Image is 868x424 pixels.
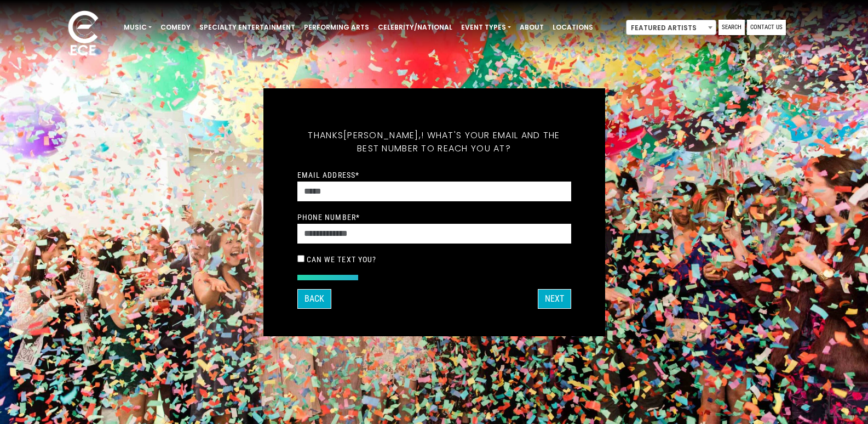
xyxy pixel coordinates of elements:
img: ece_new_logo_whitev2-1.png [56,8,111,61]
a: Search [718,20,745,35]
span: [PERSON_NAME], [343,129,421,142]
button: Next [538,289,571,309]
button: Back [297,289,331,309]
a: Comedy [156,18,195,37]
a: Performing Arts [300,18,373,37]
a: Music [119,18,156,37]
label: Email Address [297,170,360,180]
a: Contact Us [747,20,786,35]
label: Can we text you? [307,255,377,264]
label: Phone Number [297,212,360,222]
a: About [515,18,548,37]
a: Locations [548,18,597,37]
a: Event Types [457,18,515,37]
h5: Thanks ! What's your email and the best number to reach you at? [297,116,571,168]
span: Featured Artists [626,20,716,35]
a: Specialty Entertainment [195,18,300,37]
span: Featured Artists [626,20,716,36]
a: Celebrity/National [373,18,457,37]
